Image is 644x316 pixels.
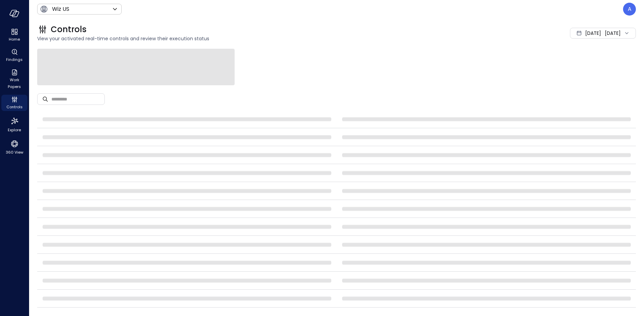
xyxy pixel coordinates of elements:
span: Controls [6,104,23,110]
div: Home [1,27,27,43]
span: Controls [51,24,87,35]
div: Assaf [623,3,636,16]
div: Controls [1,95,27,111]
span: Explore [8,127,21,133]
div: 360 View [1,138,27,156]
span: Work Papers [4,76,25,90]
div: Findings [1,47,27,64]
p: Wiz US [52,5,69,13]
span: View your activated real-time controls and review their execution status [37,35,470,42]
span: [DATE] [585,29,601,37]
p: A [628,5,631,13]
div: Work Papers [1,68,27,91]
div: Explore [1,115,27,134]
span: Home [9,36,20,43]
span: 360 View [6,149,23,156]
span: Findings [6,56,23,63]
